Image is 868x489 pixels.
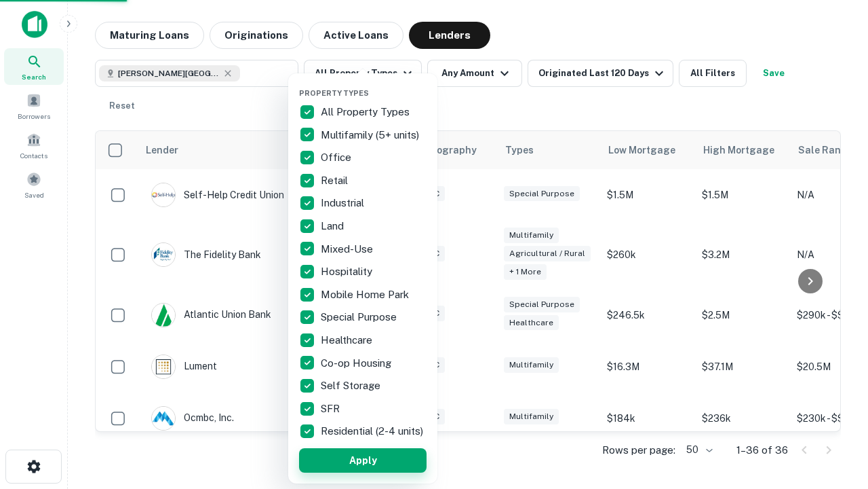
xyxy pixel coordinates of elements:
p: Retail [321,173,351,189]
p: Mixed-Use [321,241,376,257]
p: Hospitality [321,264,375,280]
button: Apply [299,448,427,473]
p: All Property Types [321,104,412,120]
p: Self Storage [321,378,383,394]
p: Mobile Home Park [321,287,412,303]
p: Residential (2-4 units) [321,423,426,439]
p: Land [321,218,347,234]
p: Healthcare [321,332,375,348]
p: Co-op Housing [321,355,394,372]
p: SFR [321,401,342,417]
p: Multifamily (5+ units) [321,127,422,143]
p: Office [321,149,354,166]
p: Special Purpose [321,309,399,325]
p: Industrial [321,195,367,211]
iframe: Chat Widget [800,380,868,446]
span: Property Types [299,89,369,97]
